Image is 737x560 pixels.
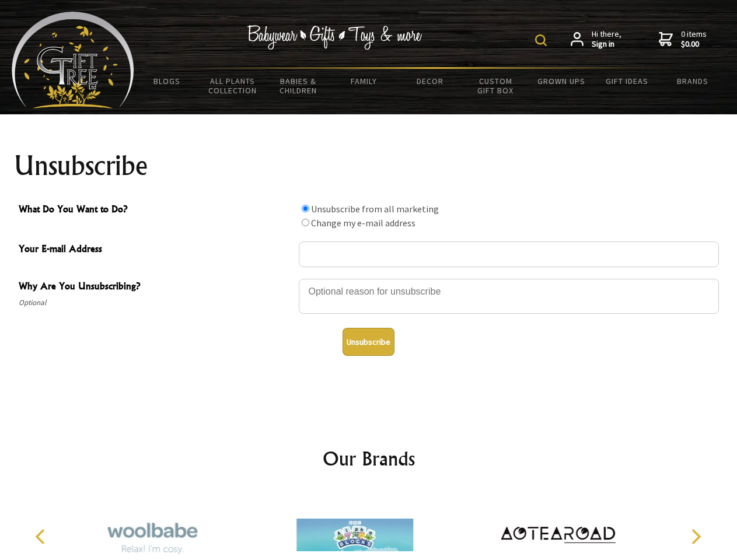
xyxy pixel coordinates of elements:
[659,29,707,50] a: 0 items$0.00
[299,242,719,267] input: Your E-mail Address
[19,202,293,219] span: What Do You Want to Do?
[528,69,594,93] a: Grown Ups
[331,69,397,93] a: Family
[660,69,726,93] a: Brands
[343,328,394,356] button: Unsubscribe
[14,152,724,180] h1: Unsubscribe
[311,203,439,215] label: Unsubscribe from all marketing
[683,524,708,549] button: Next
[592,29,621,50] span: Hi there,
[535,34,547,46] img: product search
[681,29,707,50] span: 0 items
[302,205,309,212] input: What Do You Want to Do?
[19,242,293,258] span: Your E-mail Address
[19,296,293,310] span: Optional
[463,69,529,103] a: Custom Gift Box
[247,25,422,50] img: Babywear - Gifts - Toys & more
[571,29,621,50] a: Hi there,Sign in
[23,444,714,473] h2: Our Brands
[302,219,309,226] input: What Do You Want to Do?
[266,69,331,103] a: Babies & Children
[311,217,415,229] label: Change my e-mail address
[594,69,660,93] a: Gift Ideas
[299,279,719,314] textarea: Why Are You Unsubscribing?
[397,69,463,93] a: Decor
[134,69,200,93] a: BLOGS
[29,524,55,549] button: Previous
[681,39,707,50] strong: $0.00
[19,279,293,296] span: Why Are You Unsubscribing?
[12,12,134,108] img: Babyware - Gifts - Toys and more...
[200,69,266,103] a: All Plants Collection
[592,39,621,50] strong: Sign in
